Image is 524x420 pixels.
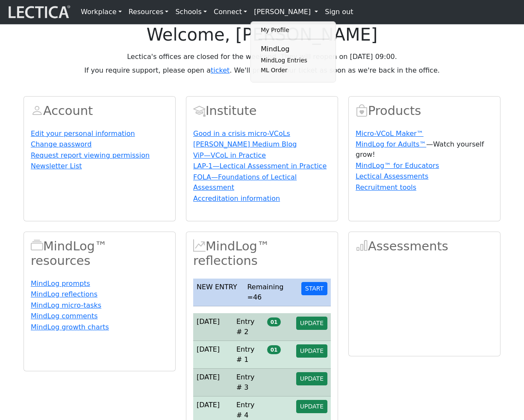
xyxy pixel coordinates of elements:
a: ticket [211,66,230,74]
span: 01 [267,317,281,326]
li: MindLog [259,43,329,56]
a: Resources [125,3,172,21]
a: Micro-VCoL Maker™ [356,129,424,138]
a: Sign out [321,3,356,21]
a: Change password [31,140,91,148]
span: 01 [267,345,281,354]
p: If you require support, please open a . We'll process your ticket as soon as we're back in the of... [24,65,500,76]
a: Request report viewing permission [31,151,150,159]
td: Entry # 3 [233,368,264,396]
a: MindLog prompts [31,279,90,288]
span: 46 [253,293,262,301]
a: Recruitment tools [356,183,416,191]
span: UPDATE [300,403,324,410]
p: —Watch yourself grow! [356,139,493,160]
td: Remaining = [244,279,297,306]
span: Products [356,103,368,118]
a: Workplace [77,3,125,21]
span: [DATE] [197,317,220,326]
a: Edit your personal information [31,129,135,138]
a: MindLog growth charts [31,323,109,331]
span: [DATE] [197,373,220,381]
td: NEW ENTRY [193,279,244,306]
h2: Account [31,103,168,118]
button: START [301,282,327,295]
a: ViP—VCoL in Practice [193,151,266,159]
a: Lectical Assessments [356,172,428,180]
h2: Products [356,103,493,118]
a: [PERSON_NAME] [250,3,321,21]
td: Entry # 2 [233,313,264,341]
span: MindLog [193,239,206,253]
a: LAP-1—Lectical Assessment in Practice [193,162,327,170]
a: MindLog comments [31,312,98,320]
span: Account [193,103,206,118]
span: UPDATE [300,375,324,382]
a: MindLog reflections [31,290,97,298]
span: MindLog™ resources [31,239,43,253]
h2: Institute [193,103,331,118]
a: Accreditation information [193,194,280,203]
button: UPDATE [296,400,327,413]
span: Assessments [356,239,368,253]
img: lecticalive [6,4,71,20]
button: UPDATE [296,317,327,330]
a: FOLA—Foundations of Lectical Assessment [193,173,297,191]
span: UPDATE [300,347,324,354]
a: ML Order [259,65,329,76]
button: UPDATE [296,372,327,385]
h2: MindLog™ reflections [193,239,331,268]
p: Lectica's offices are closed for the weekend. They will reopen on [DATE] 09:00. [24,52,500,62]
a: My Profile [259,25,329,35]
span: [DATE] [197,401,220,409]
a: Schools [172,3,210,21]
span: Account [31,103,43,118]
a: MindLog for Adults™ [356,140,426,148]
button: UPDATE [296,344,327,358]
td: Entry # 1 [233,341,264,368]
h2: MindLog™ resources [31,239,168,268]
a: MindLog micro-tasks [31,301,101,309]
span: [DATE] [197,345,220,353]
ul: [PERSON_NAME] [259,25,329,76]
a: Newsletter List [31,162,82,170]
a: MindLog Entries [259,56,329,66]
h2: Assessments [356,239,493,254]
a: Connect [210,3,250,21]
span: UPDATE [300,320,324,326]
a: MindLog™ for Educators [356,162,439,170]
a: Good in a crisis micro-VCoLs [193,129,290,138]
a: [PERSON_NAME] Medium Blog [193,140,297,148]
